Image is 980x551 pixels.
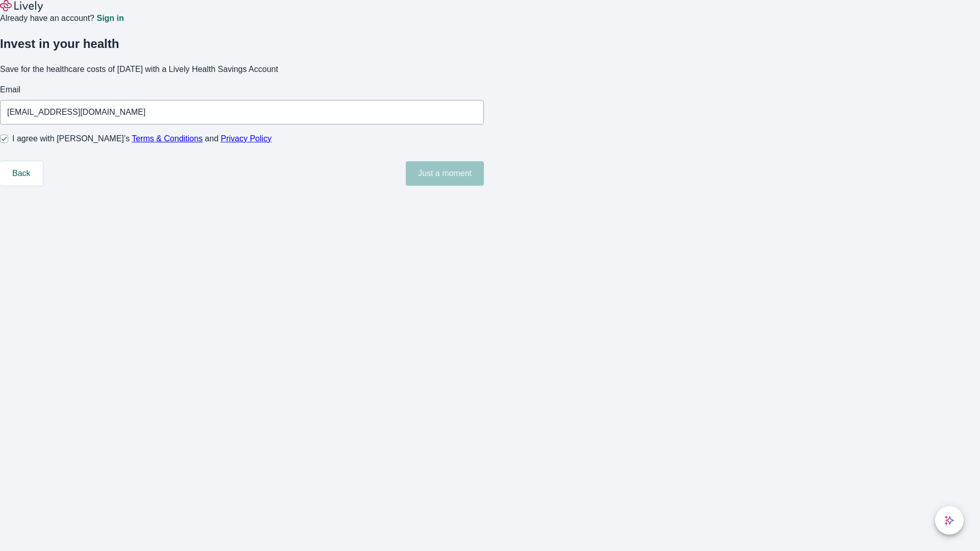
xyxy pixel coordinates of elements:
a: Terms & Conditions [132,134,203,143]
button: chat [935,506,964,535]
span: I agree with [PERSON_NAME]’s and [12,133,272,145]
a: Sign in [96,14,124,22]
a: Privacy Policy [221,134,272,143]
svg: Lively AI Assistant [944,515,954,525]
